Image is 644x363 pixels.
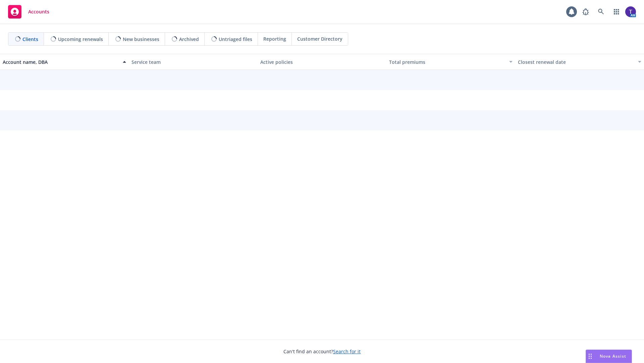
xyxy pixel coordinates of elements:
button: Active policies [258,54,386,70]
span: Nova Assist [600,353,626,359]
img: photo [625,6,636,17]
span: Clients [22,36,38,43]
span: Reporting [263,35,286,42]
span: Upcoming renewals [58,36,103,43]
div: Total premiums [389,58,505,66]
button: Service team [129,54,258,70]
a: Search [594,5,608,18]
div: Closest renewal date [518,58,634,66]
button: Total premiums [386,54,515,70]
button: Nova Assist [586,350,632,363]
a: Switch app [610,5,623,18]
span: Customer Directory [297,35,342,42]
a: Report a Bug [579,5,592,18]
div: Account name, DBA [3,58,119,66]
span: New businesses [123,36,159,43]
span: Untriaged files [219,36,252,43]
div: Drag to move [586,350,594,363]
div: Active policies [260,58,384,66]
span: Archived [179,36,199,43]
button: Closest renewal date [515,54,644,70]
a: Accounts [5,2,52,21]
span: Accounts [28,9,49,14]
a: Search for it [333,348,361,355]
div: Service team [131,58,255,66]
span: Can't find an account? [283,348,361,355]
